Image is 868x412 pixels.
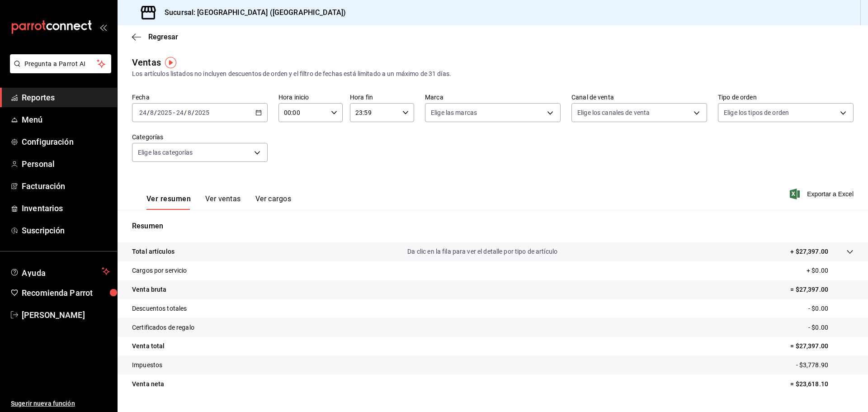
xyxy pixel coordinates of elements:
input: -- [187,109,192,116]
p: Impuestos [132,360,162,370]
span: Elige las marcas [431,108,477,117]
p: Venta bruta [132,285,166,294]
p: - $3,778.90 [796,360,854,370]
input: -- [139,109,147,116]
span: [PERSON_NAME] [22,309,110,321]
span: / [184,109,187,116]
span: Reportes [22,91,110,104]
input: ---- [194,109,210,116]
label: Tipo de orden [718,94,854,100]
label: Hora fin [350,94,414,100]
input: ---- [157,109,172,116]
span: - [173,109,175,116]
span: / [147,109,150,116]
p: = $27,397.00 [790,341,854,351]
label: Hora inicio [278,94,343,100]
p: + $0.00 [807,266,854,275]
div: Los artículos listados no incluyen descuentos de orden y el filtro de fechas está limitado a un m... [132,69,854,79]
span: Facturación [22,180,110,192]
p: Venta neta [132,379,164,389]
p: Certificados de regalo [132,323,194,332]
p: - $0.00 [808,323,854,332]
p: = $27,397.00 [790,285,854,294]
img: Tooltip marker [165,57,176,68]
p: Total artículos [132,247,175,256]
label: Categorías [132,134,268,140]
span: Elige los canales de venta [577,108,650,117]
button: open_drawer_menu [99,24,107,31]
div: Ventas [132,56,161,69]
p: = $23,618.10 [790,379,854,389]
span: / [154,109,157,116]
p: - $0.00 [808,304,854,313]
p: Da clic en la fila para ver el detalle por tipo de artículo [407,247,557,256]
span: Sugerir nueva función [11,399,110,408]
a: Pregunta a Parrot AI [6,66,111,75]
p: Venta total [132,341,165,351]
span: Menú [22,114,110,126]
p: Resumen [132,221,854,232]
span: Recomienda Parrot [22,287,110,299]
span: Suscripción [22,224,110,237]
label: Marca [425,94,561,100]
label: Canal de venta [571,94,707,100]
span: Configuración [22,136,110,148]
span: Regresar [148,33,178,41]
input: -- [176,109,184,116]
h3: Sucursal: [GEOGRAPHIC_DATA] ([GEOGRAPHIC_DATA]) [157,7,346,18]
button: Pregunta a Parrot AI [10,54,111,73]
button: Ver resumen [146,194,191,210]
span: Elige los tipos de orden [724,108,789,117]
input: -- [150,109,154,116]
span: Pregunta a Parrot AI [24,59,97,69]
p: Descuentos totales [132,304,187,313]
span: Personal [22,158,110,170]
label: Fecha [132,94,268,100]
p: Cargos por servicio [132,266,187,275]
div: navigation tabs [146,194,291,210]
button: Ver cargos [255,194,292,210]
span: / [192,109,194,116]
button: Regresar [132,33,178,41]
span: Inventarios [22,202,110,214]
button: Ver ventas [205,194,241,210]
button: Exportar a Excel [792,189,854,199]
span: Ayuda [22,266,98,277]
span: Elige las categorías [138,148,193,157]
p: + $27,397.00 [790,247,828,256]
